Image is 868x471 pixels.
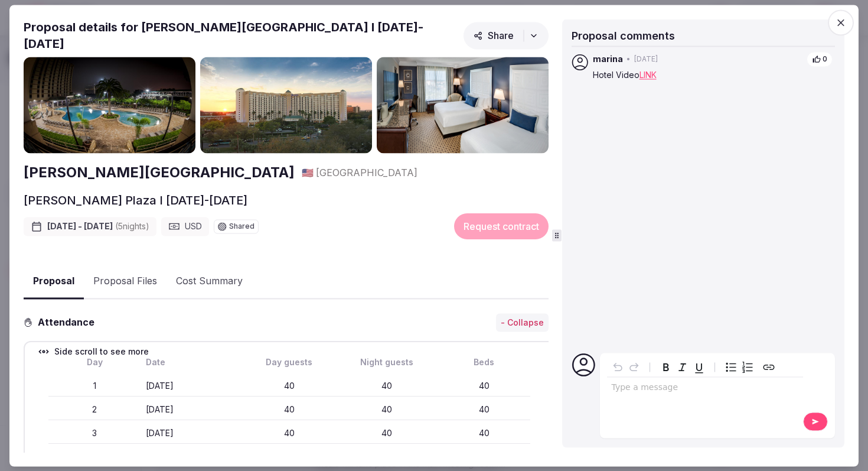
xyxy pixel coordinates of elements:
[48,427,141,439] div: 3
[33,316,104,330] h3: Attendance
[302,167,314,178] span: 🇺🇸
[496,313,549,332] button: - Collapse
[761,359,777,375] button: Create link
[243,404,336,415] div: 40
[823,54,827,64] span: 0
[24,57,195,154] img: Gallery photo 1
[572,30,675,42] span: Proposal comments
[54,346,149,358] span: Side scroll to see more
[438,427,530,439] div: 40
[340,451,433,463] div: 40
[634,54,658,64] span: [DATE]
[48,451,141,463] div: 4
[340,357,433,369] div: Night guests
[377,57,549,154] img: Gallery photo 3
[340,427,433,439] div: 40
[24,264,84,299] button: Proposal
[607,377,803,401] div: editable markdown
[658,359,674,375] button: Bold
[146,404,239,415] div: [DATE]
[626,54,631,64] span: •
[316,166,417,179] span: [GEOGRAPHIC_DATA]
[146,427,239,439] div: [DATE]
[146,357,239,369] div: Date
[739,359,756,375] button: Numbered list
[200,57,372,154] img: Gallery photo 2
[723,359,756,375] div: toggle group
[161,217,209,236] div: USD
[302,166,314,179] button: 🇺🇸
[438,451,530,463] div: 40
[639,70,657,80] a: LINK
[691,359,707,375] button: Underline
[340,380,433,392] div: 40
[438,357,530,369] div: Beds
[593,70,833,82] p: Hotel Video
[593,54,623,66] span: marina
[48,357,141,369] div: Day
[146,451,239,463] div: [DATE]
[24,163,295,183] a: [PERSON_NAME][GEOGRAPHIC_DATA]
[146,380,239,392] div: [DATE]
[24,19,459,52] h2: Proposal details for [PERSON_NAME][GEOGRAPHIC_DATA] I [DATE]-[DATE]
[167,265,252,299] button: Cost Summary
[340,404,433,415] div: 40
[243,427,336,439] div: 40
[229,223,254,230] span: Shared
[84,265,167,299] button: Proposal Files
[24,192,247,209] h2: [PERSON_NAME] Plaza I [DATE]-[DATE]
[243,357,336,369] div: Day guests
[115,221,149,231] span: ( 5 night s )
[464,22,549,49] button: Share
[47,220,149,232] span: [DATE] - [DATE]
[723,359,739,375] button: Bulleted list
[474,30,514,41] span: Share
[48,404,141,415] div: 2
[674,359,691,375] button: Italic
[438,380,530,392] div: 40
[243,451,336,463] div: 40
[48,380,141,392] div: 1
[807,51,833,67] button: 0
[438,404,530,415] div: 40
[243,380,336,392] div: 40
